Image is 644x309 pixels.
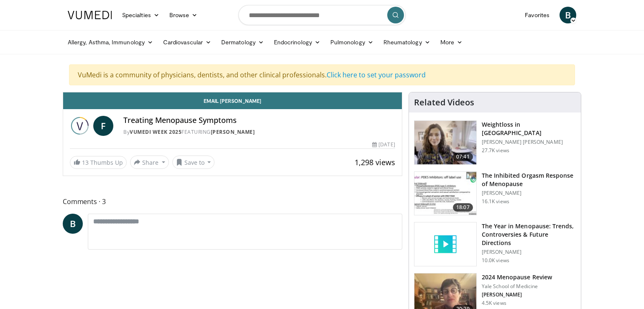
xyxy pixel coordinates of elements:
[414,120,576,165] a: 07:41 Weightloss in [GEOGRAPHIC_DATA] [PERSON_NAME] [PERSON_NAME] 27.7K views
[378,34,435,51] a: Rheumatology
[70,156,127,169] a: 13 Thumbs Up
[63,34,158,51] a: Allergy, Asthma, Immunology
[117,7,164,23] a: Specialties
[435,34,468,51] a: More
[93,116,113,136] a: F
[325,34,378,51] a: Pulmonology
[482,222,576,247] h3: The Year in Menopause: Trends, Controversies & Future Directions
[164,7,203,23] a: Browse
[482,147,509,154] p: 27.7K views
[63,92,402,109] a: Email [PERSON_NAME]
[70,116,90,136] img: Vumedi Week 2025
[482,198,509,205] p: 16.1K views
[414,171,576,216] a: 18:07 The Inhibited Orgasm Response of Menopause [PERSON_NAME] 16.1K views
[482,120,576,137] h3: Weightloss in [GEOGRAPHIC_DATA]
[130,128,181,135] a: Vumedi Week 2025
[269,34,325,51] a: Endocrinology
[216,34,269,51] a: Dermatology
[123,128,395,136] div: By FEATURING
[453,153,473,161] span: 07:41
[482,249,576,255] p: [PERSON_NAME]
[130,156,169,169] button: Share
[520,7,555,23] a: Favorites
[68,11,112,19] img: VuMedi Logo
[238,5,406,25] input: Search topics, interventions
[355,157,395,167] span: 1,298 views
[482,283,552,290] p: Yale School of Medicine
[82,158,89,166] span: 13
[158,34,216,51] a: Cardiovascular
[372,141,395,148] div: [DATE]
[172,156,215,169] button: Save to
[414,121,476,164] img: 9983fed1-7565-45be-8934-aef1103ce6e2.150x105_q85_crop-smart_upscale.jpg
[482,291,552,298] p: [PERSON_NAME]
[414,222,476,266] img: video_placeholder_short.svg
[482,257,509,264] p: 10.0K views
[63,214,83,234] a: B
[482,171,576,188] h3: The Inhibited Orgasm Response of Menopause
[482,300,506,306] p: 4.5K views
[327,70,426,79] a: Click here to set your password
[69,64,575,85] div: VuMedi is a community of physicians, dentists, and other clinical professionals.
[560,7,576,23] a: B
[63,196,402,207] span: Comments 3
[414,97,474,107] h4: Related Videos
[414,172,476,215] img: 283c0f17-5e2d-42ba-a87c-168d447cdba4.150x105_q85_crop-smart_upscale.jpg
[482,139,576,146] p: [PERSON_NAME] [PERSON_NAME]
[123,116,395,125] h4: Treating Menopause Symptoms
[211,128,255,135] a: [PERSON_NAME]
[482,190,576,197] p: [PERSON_NAME]
[414,222,576,266] a: The Year in Menopause: Trends, Controversies & Future Directions [PERSON_NAME] 10.0K views
[453,203,473,212] span: 18:07
[482,273,552,281] h3: 2024 Menopause Review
